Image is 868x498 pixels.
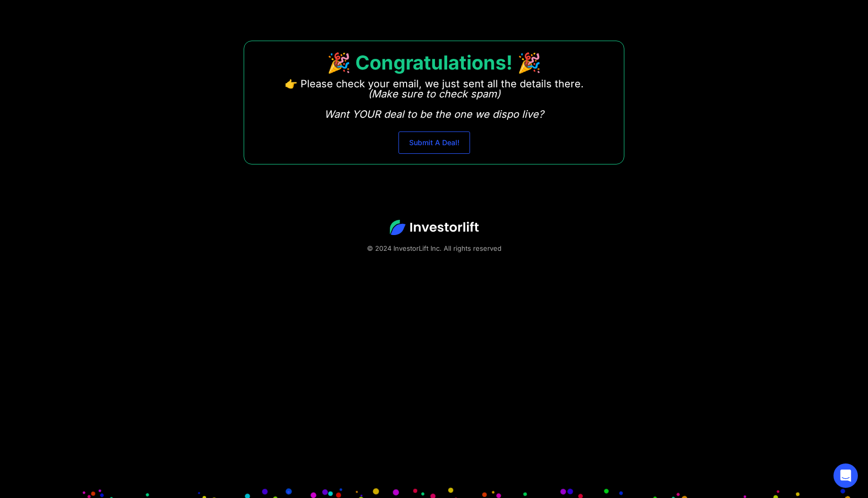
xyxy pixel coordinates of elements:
[285,79,584,119] p: 👉 Please check your email, we just sent all the details there. ‍
[398,131,470,154] a: Submit A Deal!
[327,51,541,74] strong: 🎉 Congratulations! 🎉
[324,88,544,120] em: (Make sure to check spam) Want YOUR deal to be the one we dispo live?
[36,243,832,253] div: © 2024 InvestorLift Inc. All rights reserved
[833,463,858,488] div: Open Intercom Messenger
